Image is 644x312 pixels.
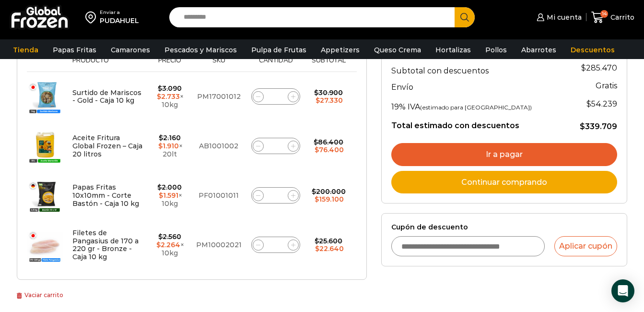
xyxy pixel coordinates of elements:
[480,41,512,59] a: Pollos
[269,139,282,153] input: Product quantity
[600,10,608,18] span: 14
[48,41,101,59] a: Papas Fritas
[566,41,620,59] a: Descuentos
[191,121,246,171] td: AB1001002
[391,94,565,113] th: 19% IVA
[191,72,246,121] td: PM17001012
[391,143,617,166] a: Ir a pagar
[157,183,182,192] bdi: 2.000
[369,41,426,59] a: Queso Crema
[581,63,586,72] span: $
[106,41,155,59] a: Camarones
[156,240,161,249] span: $
[611,279,634,302] div: Open Intercom Messenger
[316,96,320,105] span: $
[158,142,179,150] bdi: 1.910
[608,12,634,22] span: Carrito
[159,133,181,142] bdi: 2.160
[158,84,162,93] span: $
[455,7,475,27] button: Search button
[591,6,634,29] a: 14 Carrito
[8,41,43,59] a: Tienda
[72,228,139,261] a: Filetes de Pangasius de 170 a 220 gr - Bronze - Caja 10 kg
[391,223,617,231] label: Cupón de descuento
[100,16,139,25] div: PUDAHUEL
[391,171,617,194] a: Continuar comprando
[157,183,162,192] span: $
[580,122,585,131] span: $
[420,104,532,111] small: (estimado para [GEOGRAPHIC_DATA])
[72,133,142,158] a: Aceite Fritura Global Frozen – Caja 20 litros
[159,191,178,200] bdi: 1.591
[312,187,346,196] bdi: 200.000
[158,84,182,93] bdi: 3.090
[586,99,617,108] span: 54.239
[544,12,582,22] span: Mi cuenta
[580,122,617,131] bdi: 339.709
[315,195,319,204] span: $
[269,238,282,252] input: Product quantity
[314,88,343,97] bdi: 30.900
[148,171,191,220] td: × 10kg
[312,187,316,196] span: $
[315,244,344,253] bdi: 22.640
[148,72,191,121] td: × 10kg
[305,57,352,72] th: Subtotal
[148,121,191,171] td: × 20lt
[316,96,343,105] bdi: 27.330
[316,41,364,59] a: Appetizers
[159,133,163,142] span: $
[269,189,282,202] input: Product quantity
[17,291,63,299] a: Vaciar carrito
[315,244,319,253] span: $
[431,41,476,59] a: Hortalizas
[100,9,139,16] div: Enviar a
[158,232,181,241] bdi: 2.560
[315,145,319,154] span: $
[315,237,319,245] span: $
[85,9,100,25] img: address-field-icon.svg
[315,145,344,154] bdi: 76.400
[156,240,180,249] bdi: 2.264
[148,220,191,270] td: × 10kg
[246,41,311,59] a: Pulpa de Frutas
[391,59,565,78] th: Subtotal con descuentos
[534,8,581,27] a: Mi cuenta
[314,138,343,146] bdi: 86.400
[246,57,305,72] th: Cantidad
[314,138,318,146] span: $
[159,191,163,200] span: $
[315,237,342,245] bdi: 25.600
[315,195,344,204] bdi: 159.100
[160,41,242,59] a: Pescados y Mariscos
[158,142,163,150] span: $
[191,171,246,220] td: PF01001011
[516,41,561,59] a: Abarrotes
[148,57,191,72] th: Precio
[586,99,591,108] span: $
[72,88,141,105] a: Surtido de Mariscos - Gold - Caja 10 kg
[391,113,565,132] th: Total estimado con descuentos
[581,63,617,72] bdi: 285.470
[596,81,617,90] strong: Gratis
[158,232,163,241] span: $
[314,88,318,97] span: $
[269,90,282,103] input: Product quantity
[191,57,246,72] th: Sku
[391,78,565,95] th: Envío
[68,57,148,72] th: Producto
[554,236,617,256] button: Aplicar cupón
[157,92,161,101] span: $
[157,92,180,101] bdi: 2.733
[72,183,139,208] a: Papas Fritas 10x10mm - Corte Bastón - Caja 10 kg
[191,220,246,270] td: PM10002021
